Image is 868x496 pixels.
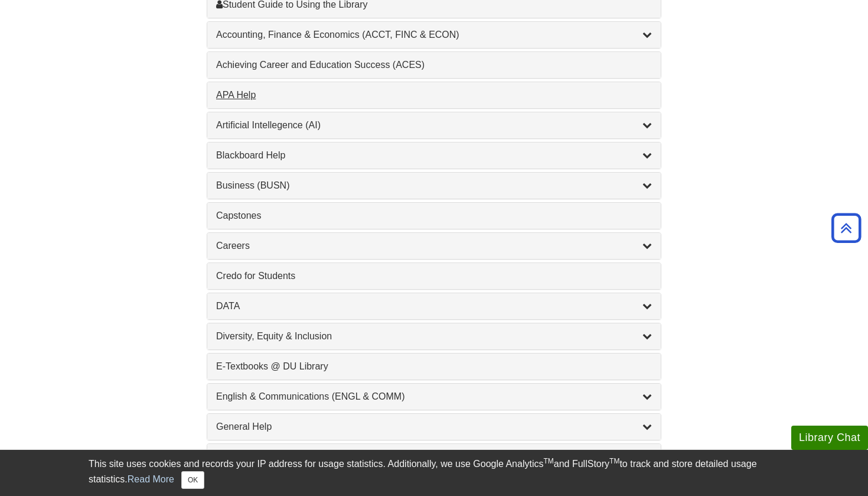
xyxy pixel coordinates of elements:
[216,179,652,193] a: Business (BUSN)
[89,457,779,489] div: This site uses cookies and records your IP address for usage statistics. Additionally, we use Goo...
[216,88,652,102] a: APA Help
[827,220,865,236] a: Back to Top
[609,457,619,465] sup: TM
[216,329,652,343] a: Diversity, Equity & Inclusion
[216,269,652,283] a: Credo for Students
[216,420,652,434] a: General Help
[216,118,652,132] a: Artificial Intellegence (AI)
[216,359,652,374] a: E-Textbooks @ DU Library
[181,471,204,489] button: Close
[128,474,174,484] a: Read More
[543,457,553,465] sup: TM
[791,426,868,450] button: Library Chat
[216,239,652,253] a: Careers
[216,299,652,313] a: DATA
[216,390,652,404] a: English & Communications (ENGL & COMM)
[216,148,652,163] a: Blackboard Help
[216,28,652,42] a: Accounting, Finance & Economics (ACCT, FINC & ECON)
[216,209,652,223] a: Capstones
[216,58,652,72] a: Achieving Career and Education Success (ACES)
